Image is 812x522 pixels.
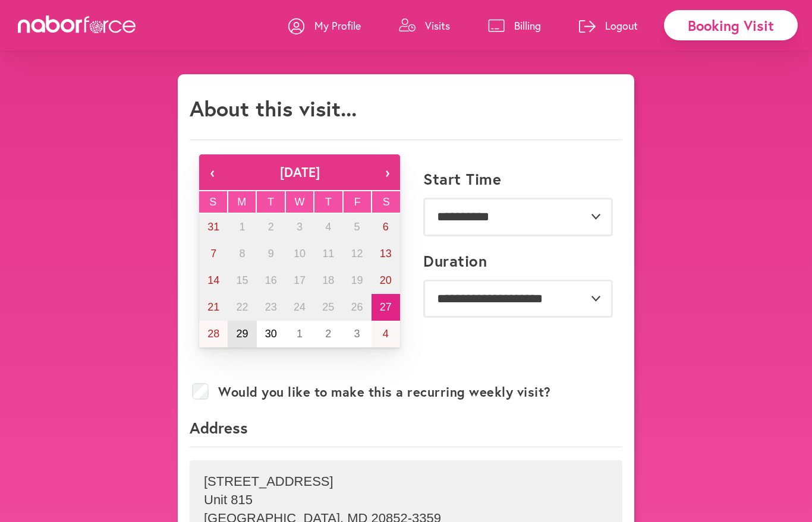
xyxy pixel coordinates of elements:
button: September 10, 2025 [285,241,314,267]
label: Start Time [423,170,501,188]
abbr: September 2, 2025 [268,221,274,233]
abbr: October 4, 2025 [383,328,389,340]
abbr: September 6, 2025 [383,221,389,233]
abbr: September 18, 2025 [322,274,334,286]
abbr: September 5, 2025 [354,221,360,233]
p: My Profile [314,18,361,33]
abbr: September 25, 2025 [322,301,334,313]
abbr: Saturday [383,196,390,208]
abbr: September 23, 2025 [265,301,277,313]
abbr: September 26, 2025 [351,301,363,313]
abbr: August 31, 2025 [207,221,219,233]
button: September 20, 2025 [372,267,400,294]
button: October 2, 2025 [314,321,342,347]
h1: About this visit... [190,96,357,121]
a: Billing [488,8,541,43]
button: September 8, 2025 [228,241,256,267]
button: September 16, 2025 [257,267,285,294]
abbr: September 16, 2025 [265,274,277,286]
button: September 6, 2025 [372,214,400,241]
abbr: September 24, 2025 [294,301,306,313]
p: Unit 815 [204,492,608,508]
a: Logout [579,8,638,43]
button: September 9, 2025 [257,241,285,267]
button: September 26, 2025 [342,294,371,321]
abbr: Tuesday [267,196,274,208]
button: › [374,154,400,190]
abbr: September 29, 2025 [236,328,248,340]
button: September 29, 2025 [228,321,256,347]
p: Billing [514,18,541,33]
button: September 24, 2025 [285,294,314,321]
abbr: September 4, 2025 [325,221,331,233]
label: Duration [423,252,487,270]
button: September 21, 2025 [199,294,228,321]
abbr: Monday [237,196,246,208]
p: [STREET_ADDRESS] [204,474,608,489]
button: September 13, 2025 [372,241,400,267]
div: Booking Visit [664,10,798,40]
button: October 3, 2025 [342,321,371,347]
abbr: September 21, 2025 [207,301,219,313]
abbr: October 2, 2025 [325,328,331,340]
abbr: September 7, 2025 [210,248,216,260]
button: September 27, 2025 [372,294,400,321]
abbr: Friday [354,196,361,208]
button: September 30, 2025 [257,321,285,347]
button: October 4, 2025 [372,321,400,347]
abbr: October 1, 2025 [297,328,303,340]
button: September 2, 2025 [257,214,285,241]
abbr: September 12, 2025 [351,248,363,260]
abbr: October 3, 2025 [354,328,360,340]
abbr: September 17, 2025 [294,274,306,286]
button: September 12, 2025 [342,241,371,267]
button: September 25, 2025 [314,294,342,321]
abbr: Sunday [209,196,216,208]
button: September 5, 2025 [342,214,371,241]
a: My Profile [288,8,361,43]
button: September 1, 2025 [228,214,256,241]
button: September 18, 2025 [314,267,342,294]
abbr: September 28, 2025 [207,328,219,340]
p: Visits [425,18,450,33]
abbr: September 11, 2025 [322,248,334,260]
abbr: September 3, 2025 [297,221,303,233]
abbr: Wednesday [295,196,305,208]
button: September 7, 2025 [199,241,228,267]
abbr: September 10, 2025 [294,248,306,260]
abbr: September 22, 2025 [236,301,248,313]
button: October 1, 2025 [285,321,314,347]
abbr: September 13, 2025 [380,248,392,260]
abbr: September 9, 2025 [268,248,274,260]
button: September 11, 2025 [314,241,342,267]
button: August 31, 2025 [199,214,228,241]
abbr: September 20, 2025 [380,274,392,286]
p: Address [190,417,622,447]
button: September 28, 2025 [199,321,228,347]
button: [DATE] [225,154,374,190]
button: September 4, 2025 [314,214,342,241]
abbr: September 19, 2025 [351,274,363,286]
p: Logout [605,18,638,33]
abbr: September 27, 2025 [380,301,392,313]
button: ‹ [199,154,225,190]
abbr: September 30, 2025 [265,328,277,340]
abbr: September 14, 2025 [207,274,219,286]
label: Would you like to make this a recurring weekly visit? [218,384,551,400]
abbr: September 15, 2025 [236,274,248,286]
button: September 14, 2025 [199,267,228,294]
button: September 17, 2025 [285,267,314,294]
abbr: September 8, 2025 [239,248,245,260]
button: September 15, 2025 [228,267,256,294]
a: Visits [399,8,450,43]
button: September 19, 2025 [342,267,371,294]
abbr: Thursday [325,196,332,208]
button: September 23, 2025 [257,294,285,321]
button: September 3, 2025 [285,214,314,241]
button: September 22, 2025 [228,294,256,321]
abbr: September 1, 2025 [239,221,245,233]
